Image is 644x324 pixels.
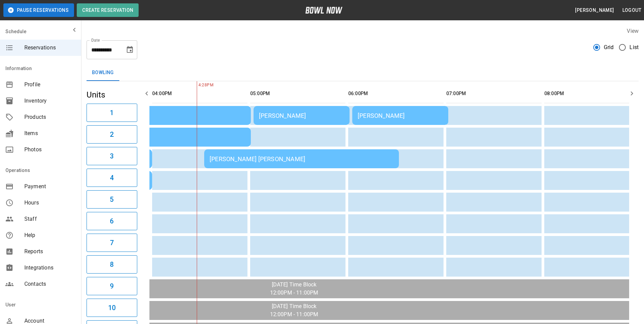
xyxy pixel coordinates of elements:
[110,237,114,248] h6: 7
[87,65,119,81] button: Bowling
[24,215,76,223] span: Staff
[110,172,114,183] h6: 4
[210,155,393,163] div: [PERSON_NAME] [PERSON_NAME]
[572,4,617,17] button: [PERSON_NAME]
[87,277,137,295] button: 9
[62,134,245,141] div: [PERSON_NAME]
[24,97,76,105] span: Inventory
[620,4,644,17] button: Logout
[110,129,114,140] h6: 2
[110,216,114,226] h6: 6
[24,129,76,137] span: Items
[87,169,137,187] button: 4
[3,3,74,17] button: Pause Reservations
[24,81,76,89] span: Profile
[87,212,137,230] button: 6
[24,44,76,52] span: Reservations
[305,7,342,14] img: logo
[110,151,114,161] h6: 3
[87,255,137,274] button: 8
[87,65,639,81] div: inventory tabs
[627,28,639,34] label: View
[604,43,614,51] span: Grid
[87,147,137,165] button: 3
[358,112,443,119] div: [PERSON_NAME]
[24,247,76,256] span: Reports
[24,146,76,154] span: Photos
[24,199,76,207] span: Hours
[108,302,116,313] h6: 10
[110,281,114,291] h6: 9
[87,299,137,317] button: 10
[87,125,137,144] button: 2
[123,43,137,57] button: Choose date, selected date is Sep 13, 2025
[62,112,245,119] div: [PERSON_NAME]
[24,264,76,272] span: Integrations
[77,3,139,17] button: Create Reservation
[110,259,114,270] h6: 8
[110,194,114,205] h6: 5
[87,104,137,122] button: 1
[259,112,344,119] div: [PERSON_NAME]
[87,89,137,100] h5: Units
[87,234,137,252] button: 7
[110,107,114,118] h6: 1
[24,280,76,288] span: Contacts
[24,182,76,191] span: Payment
[197,82,198,89] span: 4:28PM
[24,113,76,121] span: Products
[24,231,76,239] span: Help
[87,190,137,209] button: 5
[629,43,639,51] span: List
